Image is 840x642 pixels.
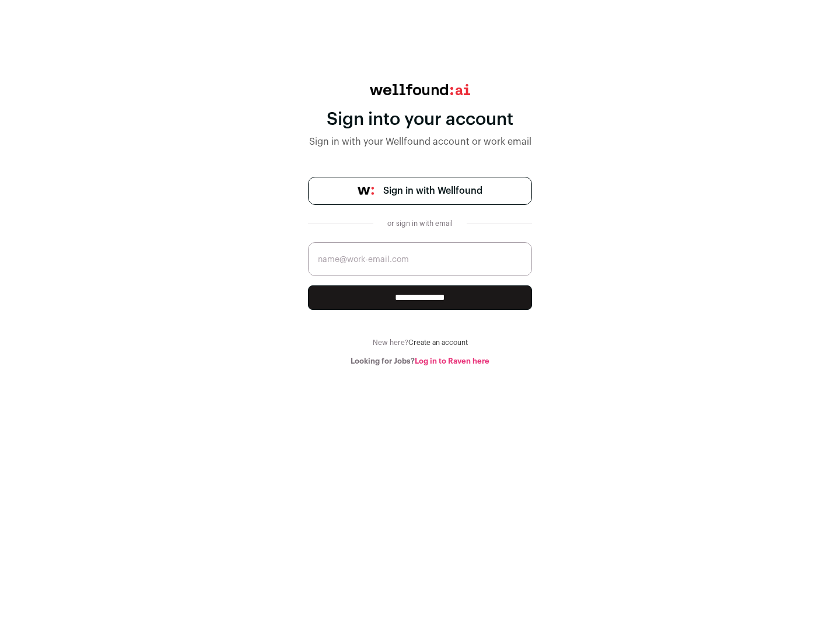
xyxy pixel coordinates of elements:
[308,242,532,276] input: name@work-email.com
[308,357,532,366] div: Looking for Jobs?
[308,109,532,130] div: Sign into your account
[308,177,532,205] a: Sign in with Wellfound
[408,339,468,346] a: Create an account
[370,84,470,95] img: wellfound:ai
[358,187,374,195] img: wellfound-symbol-flush-black-fb3c872781a75f747ccb3a119075da62bfe97bd399995f84a933054e44a575c4.png
[383,219,457,228] div: or sign in with email
[308,135,532,149] div: Sign in with your Wellfound account or work email
[383,184,482,198] span: Sign in with Wellfound
[308,338,532,347] div: New here?
[415,357,489,365] a: Log in to Raven here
